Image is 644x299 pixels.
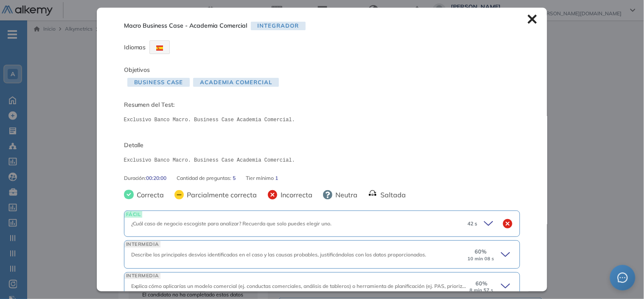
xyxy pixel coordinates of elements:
[467,220,477,228] span: 42 s
[124,211,143,217] span: FÁCIL
[276,174,278,182] span: 1
[475,248,487,256] span: 60 %
[124,273,161,279] span: INTERMEDIA
[131,220,332,227] span: ¿Cuál caso de negocio escogiste para analizar? Recuerda que solo puedes elegir uno.
[156,46,163,51] img: ESP
[278,190,313,200] span: Incorrecta
[124,241,161,247] span: INTERMEDIA
[124,21,247,30] span: Macro Business Case - Academia Comercial
[177,174,233,182] span: Cantidad de preguntas:
[332,190,358,200] span: Neutra
[131,251,427,258] span: Describe los principales desvíos identificados en el caso y las causas probables, justificándolas...
[124,157,520,164] pre: Exclusivo Banco Macro. Business Case Academia Comercial.
[470,288,493,293] small: 8 min 57 s
[124,116,520,124] pre: Exclusivo Banco Macro. Business Case Academia Comercial.
[475,279,487,288] span: 60 %
[233,174,236,182] span: 5
[618,273,628,283] span: message
[184,190,257,200] span: Parcialmente correcta
[377,190,406,200] span: Saltada
[251,22,306,31] span: Integrador
[134,190,164,200] span: Correcta
[146,174,167,182] span: 00:20:00
[124,141,520,150] span: Detalle
[124,174,146,182] span: Duración :
[246,174,276,182] span: Tier mínimo
[127,78,190,87] span: Business Case
[124,43,146,51] span: Idiomas
[467,256,494,262] small: 10 min 08 s
[193,78,278,87] span: Academia Comercial
[124,66,150,74] span: Objetivos
[124,100,520,109] span: Resumen del Test:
